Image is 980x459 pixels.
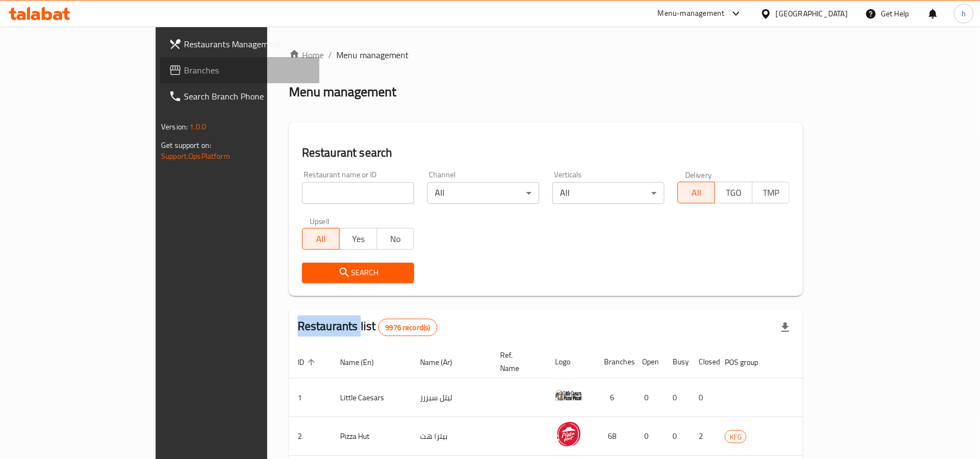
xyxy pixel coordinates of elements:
[307,231,335,247] span: All
[344,231,372,247] span: Yes
[664,417,690,456] td: 0
[160,31,319,57] a: Restaurants Management
[160,57,319,83] a: Branches
[685,171,712,178] label: Delivery
[377,228,414,250] button: No
[189,120,206,134] span: 1.0.0
[725,431,746,443] span: KFG
[633,345,664,379] th: Open
[184,90,311,103] span: Search Branch Phone
[725,356,772,369] span: POS group
[752,182,790,203] button: TMP
[411,379,491,417] td: ليتل سيزرز
[664,379,690,417] td: 0
[289,48,803,61] nav: breadcrumb
[184,64,311,77] span: Branches
[289,83,396,101] h2: Menu management
[161,120,188,134] span: Version:
[331,417,411,456] td: Pizza Hut
[776,8,848,20] div: [GEOGRAPHIC_DATA]
[714,182,752,203] button: TGO
[161,138,211,152] span: Get support on:
[298,356,318,369] span: ID
[690,345,716,379] th: Closed
[595,417,633,456] td: 68
[310,217,330,225] label: Upsell
[427,182,539,204] div: All
[184,38,311,51] span: Restaurants Management
[555,382,582,409] img: Little Caesars
[302,182,414,204] input: Search for restaurant name or ID..
[595,345,633,379] th: Branches
[633,417,664,456] td: 0
[595,379,633,417] td: 6
[298,318,437,336] h2: Restaurants list
[336,48,409,61] span: Menu management
[331,379,411,417] td: Little Caesars
[340,356,388,369] span: Name (En)
[381,231,410,247] span: No
[772,314,798,340] div: Export file
[546,345,595,379] th: Logo
[302,263,414,283] button: Search
[757,185,785,201] span: TMP
[311,266,405,280] span: Search
[552,182,664,204] div: All
[379,322,436,333] span: 9976 record(s)
[658,7,725,20] div: Menu-management
[302,145,790,161] h2: Restaurant search
[411,417,491,456] td: بيتزا هت
[633,379,664,417] td: 0
[328,48,332,61] li: /
[160,83,319,109] a: Search Branch Phone
[682,185,711,201] span: All
[961,8,966,20] span: h
[719,185,748,201] span: TGO
[378,319,437,336] div: Total records count
[339,228,377,250] button: Yes
[500,349,533,375] span: Ref. Name
[420,356,466,369] span: Name (Ar)
[664,345,690,379] th: Busy
[555,420,582,448] img: Pizza Hut
[690,417,716,456] td: 2
[677,182,715,203] button: All
[302,228,340,250] button: All
[161,149,230,163] a: Support.OpsPlatform
[690,379,716,417] td: 0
